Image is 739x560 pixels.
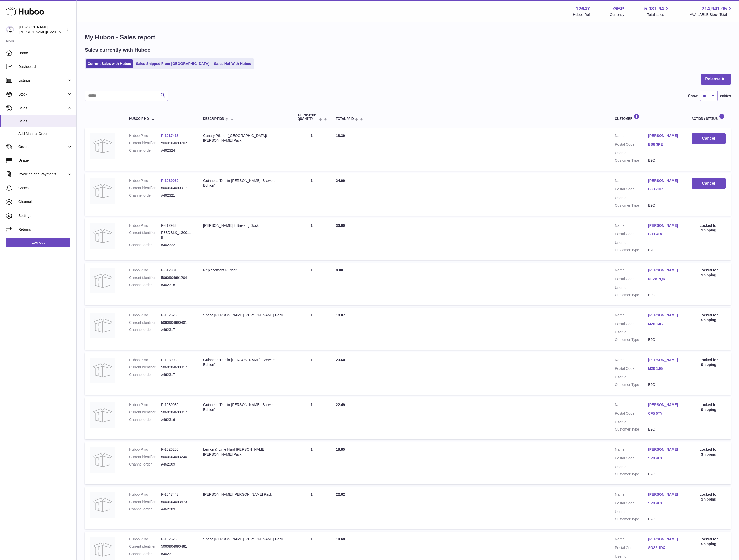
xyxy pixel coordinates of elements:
dt: Postal Code [615,321,648,328]
dt: Customer Type [615,427,648,432]
span: Total paid [336,117,354,121]
a: CF5 5TY [648,411,681,416]
dd: B2C [648,337,681,342]
a: SP8 4LX [648,501,681,506]
span: 30.00 [336,223,345,228]
a: [PERSON_NAME] [648,492,681,497]
span: 214,941.05 [701,5,727,12]
dt: Name [615,358,648,364]
dd: 5060904690481 [161,544,193,549]
dd: B2C [648,203,681,208]
span: Usage [18,158,72,163]
dd: #462321 [161,193,193,198]
a: NE28 7QR [648,277,681,281]
span: Sales [18,106,67,111]
dt: Huboo P no [129,223,161,228]
dt: Postal Code [615,411,648,417]
span: Settings [18,213,72,218]
dt: Name [615,133,648,139]
img: no-photo.jpg [90,402,115,428]
dt: Huboo P no [129,537,161,542]
dd: P-1026268 [161,537,193,542]
button: Release All [701,74,731,85]
dt: Channel order [129,327,161,332]
dd: P-1026268 [161,313,193,318]
label: Show [688,93,698,98]
div: Huboo Ref [573,12,590,17]
h2: Sales currently with Huboo [85,46,151,53]
dt: Name [615,447,648,453]
dt: Huboo P no [129,133,161,138]
dd: #462318 [161,283,193,288]
span: entries [720,93,731,98]
dd: 5060904690481 [161,320,193,325]
dt: User Id [615,375,648,380]
a: [PERSON_NAME] [648,178,681,183]
a: BH1 4DG [648,232,681,236]
span: Dashboard [18,64,72,69]
div: Locked for Shipping [692,402,726,412]
dt: Customer Type [615,293,648,297]
div: Guinness 'Dublin [PERSON_NAME], Brewers Edition' [203,358,287,367]
dd: 5060904690917 [161,365,193,370]
div: Canary Pilsner ([GEOGRAPHIC_DATA]) [PERSON_NAME] Pack [203,133,287,143]
dt: Name [615,178,648,184]
dt: Customer Type [615,248,648,253]
span: Channels [18,199,72,204]
span: [PERSON_NAME][EMAIL_ADDRESS][PERSON_NAME][DOMAIN_NAME] [19,30,130,34]
dt: Name [615,492,648,498]
button: Cancel [692,178,726,189]
dd: 5060904690702 [161,141,193,146]
div: Customer [615,114,681,121]
span: Orders [18,144,67,149]
dt: Current identifier [129,230,161,240]
dt: Channel order [129,243,161,247]
span: 0.00 [336,268,343,272]
dt: User Id [615,509,648,514]
td: 1 [293,442,331,484]
a: [PERSON_NAME] [648,537,681,542]
dt: Huboo P no [129,492,161,497]
dt: Channel order [129,283,161,288]
span: Total sales [647,12,670,17]
div: [PERSON_NAME] [19,25,65,34]
dt: Postal Code [615,501,648,507]
dd: P3BDBLK_1300118 [161,230,193,240]
dt: User Id [615,240,648,245]
dd: B2C [648,158,681,163]
dt: Name [615,537,648,543]
dd: P-1039039 [161,358,193,362]
a: 214,941.05 AVAILABLE Stock Total [690,5,733,17]
span: 23.60 [336,358,345,362]
span: Invoicing and Payments [18,172,67,177]
dd: #462322 [161,243,193,247]
dt: Current identifier [129,544,161,549]
dt: Channel order [129,552,161,556]
a: Sales Shipped From [GEOGRAPHIC_DATA] [134,59,211,68]
dd: 5060904691204 [161,275,193,280]
dt: User Id [615,285,648,290]
span: Sales [18,119,72,124]
dd: 5060904690917 [161,186,193,190]
h1: My Huboo - Sales report [85,33,731,41]
img: no-photo.jpg [90,223,115,249]
img: no-photo.jpg [90,133,115,159]
span: AVAILABLE Stock Total [690,12,733,17]
a: Current Sales with Huboo [86,59,133,68]
dt: Name [615,268,648,274]
a: 5,031.94 Total sales [644,5,670,17]
a: [PERSON_NAME] [648,447,681,452]
div: Replacement Purifier [203,268,287,273]
dt: Customer Type [615,337,648,342]
dt: Customer Type [615,382,648,387]
span: 18.87 [336,313,345,317]
a: SO32 1DX [648,545,681,550]
dt: User Id [615,554,648,559]
dt: Postal Code [615,187,648,193]
a: [PERSON_NAME] [648,268,681,273]
td: 1 [293,308,331,350]
dd: 5060904690917 [161,410,193,415]
dt: User Id [615,196,648,200]
dt: Customer Type [615,517,648,522]
dt: Huboo P no [129,358,161,362]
